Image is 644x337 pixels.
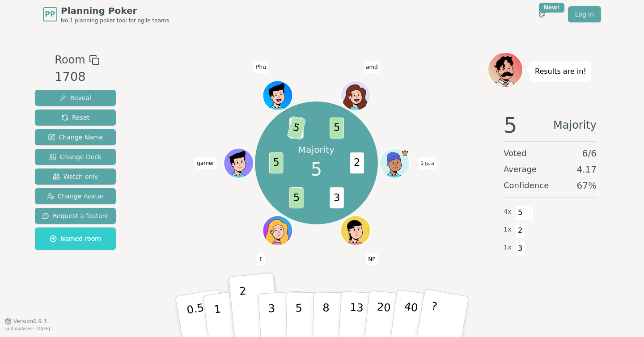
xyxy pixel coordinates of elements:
span: 67 % [577,179,597,192]
span: 4 x [504,207,512,217]
span: Change Deck [49,152,102,161]
span: 5 [269,152,283,173]
a: PPPlanning PokerNo.1 planning poker tool for agile teams [43,4,169,24]
span: Named room [50,234,101,243]
span: Change Avatar [47,192,104,201]
span: PP [45,9,55,20]
button: Reveal [35,90,116,106]
p: 2 [239,285,250,333]
button: Change Avatar [35,188,116,204]
button: Reset [35,110,116,126]
span: Last updated: [DATE] [4,326,50,331]
button: Watch only [35,168,116,185]
span: 5 [330,118,344,139]
button: Click to change your avatar [380,149,408,177]
p: Majority [298,143,335,156]
span: 5 [515,205,525,220]
span: Reveal [59,93,91,102]
span: 3 [330,187,344,208]
div: 1708 [55,68,99,86]
span: Version 0.9.3 [13,318,47,325]
button: Version0.9.3 [4,318,47,325]
span: Watch only [53,172,98,181]
span: Reset [61,113,89,122]
span: Request a feature [42,211,109,220]
span: Planning Poker [61,4,169,17]
div: New! [539,3,564,13]
span: 5 [504,114,517,136]
span: 2 [515,223,525,238]
span: 1 is the host [401,149,409,156]
span: (you) [424,162,434,166]
button: Change Name [35,129,116,145]
span: Average [504,163,537,176]
span: 5 [311,156,322,183]
p: Results are in! [535,65,586,78]
span: Majority [553,114,597,136]
span: 5 [289,187,304,208]
span: Click to change your name [195,157,216,169]
span: 6 / 6 [582,147,597,160]
a: Log in [568,6,601,22]
span: 2 [350,152,364,173]
span: 4.17 [576,163,597,176]
span: Room [55,52,85,68]
span: 5 [287,116,306,140]
span: Click to change your name [418,157,436,169]
span: 3 [515,241,525,256]
button: Request a feature [35,208,116,224]
span: 1 x [504,225,512,235]
span: 1 x [504,243,512,253]
span: Click to change your name [364,61,380,73]
button: Named room [35,227,116,250]
span: Change Name [48,133,103,142]
span: Confidence [504,179,549,192]
span: Click to change your name [366,253,377,265]
button: New! [534,6,550,22]
span: No.1 planning poker tool for agile teams [61,17,169,24]
span: Click to change your name [257,253,265,265]
span: Click to change your name [254,61,268,73]
button: Change Deck [35,149,116,165]
span: Voted [504,147,527,160]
